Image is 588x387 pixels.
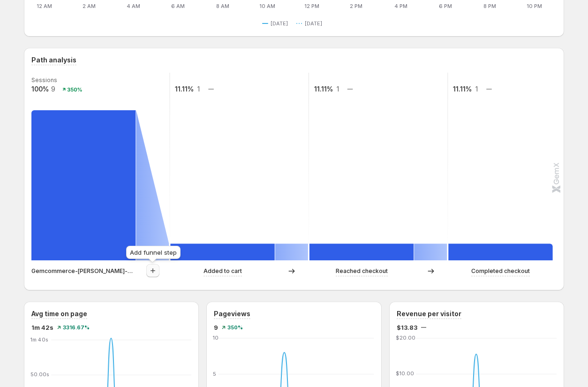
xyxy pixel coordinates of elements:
[30,336,49,343] text: 1m 40s
[175,85,194,93] text: 11.11%
[337,85,339,93] text: 1
[31,85,49,93] text: 100%
[453,85,472,93] text: 11.11%
[213,371,216,377] text: 5
[304,3,319,9] text: 12 PM
[227,325,243,330] span: 350%
[31,55,76,65] h3: Path analysis
[31,309,87,319] h3: Avg time on page
[63,325,90,330] span: 3316.67%
[448,243,552,260] path: Completed checkout: 1
[31,266,136,276] p: Gemcommerce-[PERSON_NAME]-dev
[170,243,274,260] path: Added to cart: 1
[396,371,414,377] text: $10.00
[394,3,407,9] text: 4 PM
[350,3,362,9] text: 2 PM
[127,3,140,9] text: 4 AM
[67,86,82,93] text: 350%
[439,3,452,9] text: 6 PM
[214,323,218,332] span: 9
[305,20,322,27] span: [DATE]
[214,309,250,319] h3: Pageviews
[336,266,388,276] p: Reached checkout
[31,323,53,332] span: 1m 42s
[83,3,96,9] text: 2 AM
[475,85,478,93] text: 1
[171,3,185,9] text: 6 AM
[216,3,229,9] text: 8 AM
[271,20,288,27] span: [DATE]
[51,85,55,93] text: 9
[197,85,200,93] text: 1
[262,18,292,29] button: [DATE]
[396,334,415,341] text: $20.00
[397,309,461,319] h3: Revenue per visitor
[204,266,242,276] p: Added to cart
[31,76,57,83] text: Sessions
[296,18,326,29] button: [DATE]
[314,85,333,93] text: 11.11%
[213,334,219,341] text: 10
[471,266,530,276] p: Completed checkout
[397,323,417,332] span: $13.83
[259,3,275,9] text: 10 AM
[30,371,50,378] text: 50.00s
[527,3,542,9] text: 10 PM
[483,3,496,9] text: 8 PM
[37,3,52,9] text: 12 AM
